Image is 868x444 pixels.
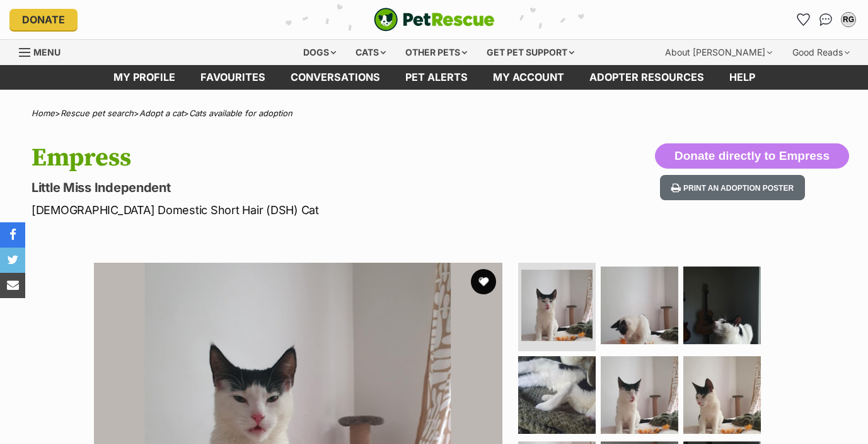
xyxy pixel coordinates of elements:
a: Home [32,108,55,118]
button: Donate directly to Empress [655,143,849,169]
div: Good Reads [784,40,859,65]
a: Adopt a cat [139,108,183,118]
a: Donate [9,9,78,30]
ul: Account quick links [793,9,859,30]
img: Photo of Empress [521,270,593,341]
div: Dogs [294,40,345,65]
a: Favourites [793,9,813,30]
a: My profile [101,65,188,90]
button: My account [838,9,859,30]
img: Photo of Empress [683,267,761,344]
a: Conversations [816,9,836,30]
a: Menu [19,40,69,63]
p: Little Miss Independent [32,179,529,196]
h1: Empress [32,143,529,172]
img: Photo of Empress [518,356,596,434]
span: Menu [33,47,61,57]
button: Print an adoption poster [660,175,805,201]
img: logo-cat-932fe2b9b8326f06289b0f2fb663e598f794de774fb13d1741a6617ecf9a85b4.svg [374,8,495,32]
div: Other pets [396,40,476,65]
a: Pet alerts [393,65,480,90]
img: chat-41dd97257d64d25036548639549fe6c8038ab92f7586957e7f3b1b290dea8141.svg [819,13,833,26]
img: Photo of Empress [601,267,678,344]
a: Cats available for adoption [189,108,292,118]
p: [DEMOGRAPHIC_DATA] Domestic Short Hair (DSH) Cat [32,201,529,219]
a: My account [480,65,577,90]
div: RG [842,13,855,26]
a: conversations [278,65,393,90]
a: Favourites [188,65,278,90]
a: Rescue pet search [61,108,134,118]
img: Photo of Empress [683,356,761,434]
button: favourite [471,269,496,294]
div: Cats [347,40,395,65]
div: Get pet support [478,40,583,65]
div: About [PERSON_NAME] [656,40,781,65]
a: PetRescue [374,8,495,32]
a: Adopter resources [577,65,717,90]
img: Photo of Empress [601,356,678,434]
a: Help [717,65,768,90]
